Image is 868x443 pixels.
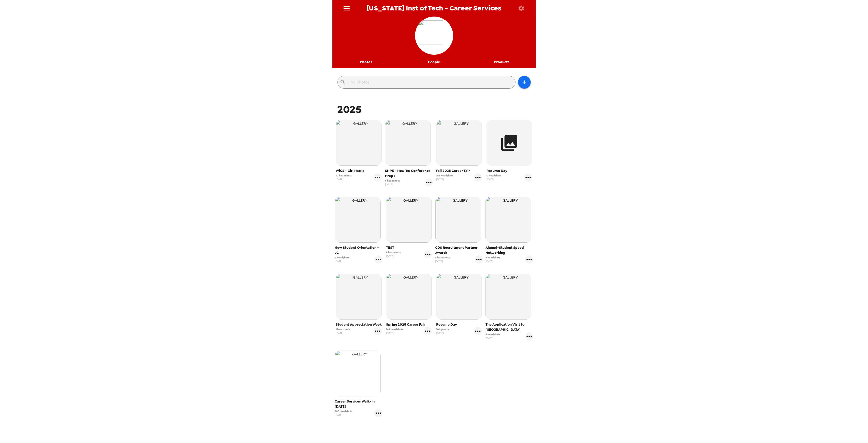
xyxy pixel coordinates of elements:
[486,259,500,263] span: [DATE]
[436,174,453,177] span: 154 headshots
[524,173,532,182] button: gallery menu
[487,177,502,181] span: [DATE]
[474,327,482,335] button: gallery menu
[424,327,432,335] button: gallery menu
[424,250,432,258] button: gallery menu
[436,327,449,331] span: 106 photos
[400,56,468,68] button: People
[336,274,381,320] img: gallery
[386,251,401,254] span: 9 headshots
[335,245,383,255] span: New Student Orientation - JC
[386,322,432,327] span: Spring 2025 Career Fair
[474,173,482,182] button: gallery menu
[335,399,383,409] span: Career Services Walk-In [DATE]
[335,351,381,396] img: gallery
[335,197,381,243] img: gallery
[487,168,532,173] span: Resume Day
[374,327,382,335] button: gallery menu
[486,333,500,336] span: 9 headshots
[337,103,362,116] span: 2025
[435,259,450,263] span: [DATE]
[386,274,432,320] img: gallery
[336,331,350,335] span: [DATE]
[525,255,533,264] button: gallery menu
[385,120,431,166] img: gallery
[386,331,403,335] span: [DATE]
[348,78,513,86] input: Find photos
[385,183,400,186] span: [DATE]
[435,197,481,243] img: gallery
[435,245,483,255] span: CDS Recruitment Partner Awards
[332,56,400,68] button: Photos
[335,256,350,259] span: 9 headshots
[386,197,432,243] img: gallery
[336,168,381,173] span: WiCS - Girl Hacks
[436,168,482,173] span: Fall 2025 Career Fair
[335,413,353,417] span: [DATE]
[336,120,381,166] img: gallery
[436,331,449,335] span: [DATE]
[486,336,500,340] span: [DATE]
[374,255,382,264] button: gallery menu
[487,174,502,177] span: 0 headshots
[468,56,536,68] button: Products
[436,322,482,327] span: Resume Day
[436,120,482,166] img: gallery
[486,322,533,332] span: The Application Visit to [GEOGRAPHIC_DATA]
[336,174,352,177] span: 10 headshots
[367,5,502,12] span: [US_STATE] Inst of Tech - Career Services
[336,327,350,331] span: 1 headshots
[385,179,400,183] span: 8 headshots
[486,245,533,255] span: Alumni-Student Speed Networking
[486,256,500,259] span: 4 headshots
[436,274,482,320] img: gallery
[385,168,433,178] span: SHPE - How To: Conference Prep 1
[335,259,350,263] span: [DATE]
[475,255,483,264] button: gallery menu
[336,177,352,181] span: [DATE]
[419,20,449,51] img: org logo
[374,409,382,417] button: gallery menu
[435,256,450,259] span: 8 headshots
[386,327,403,331] span: 169 headshots
[486,197,531,243] img: gallery
[425,178,433,187] button: gallery menu
[335,409,353,413] span: 385 headshots
[373,173,381,182] button: gallery menu
[336,322,382,327] span: Student Appreciation Week
[525,332,533,340] button: gallery menu
[386,245,432,250] span: TEST
[436,177,453,181] span: [DATE]
[386,254,401,258] span: [DATE]
[486,274,531,320] img: gallery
